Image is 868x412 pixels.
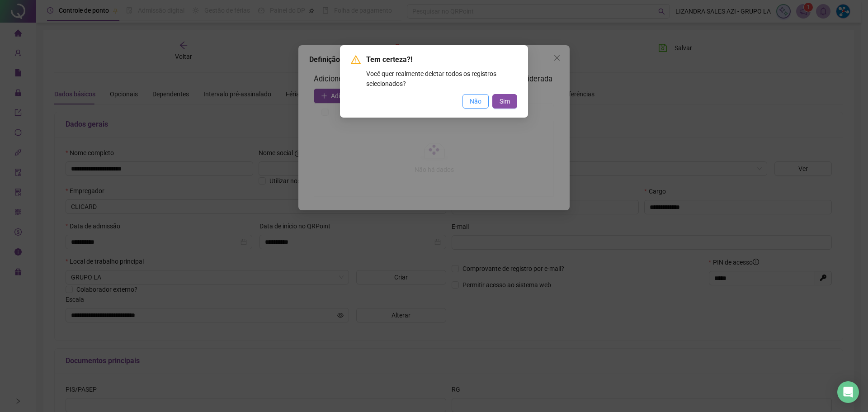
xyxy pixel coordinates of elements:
[351,55,361,65] span: warning
[492,94,517,109] button: Sim
[462,94,489,109] button: Não
[837,381,859,403] div: Open Intercom Messenger
[366,54,517,65] span: Tem certeza?!
[366,69,517,89] div: Você quer realmente deletar todos os registros selecionados?
[470,96,481,106] span: Não
[500,96,510,106] span: Sim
